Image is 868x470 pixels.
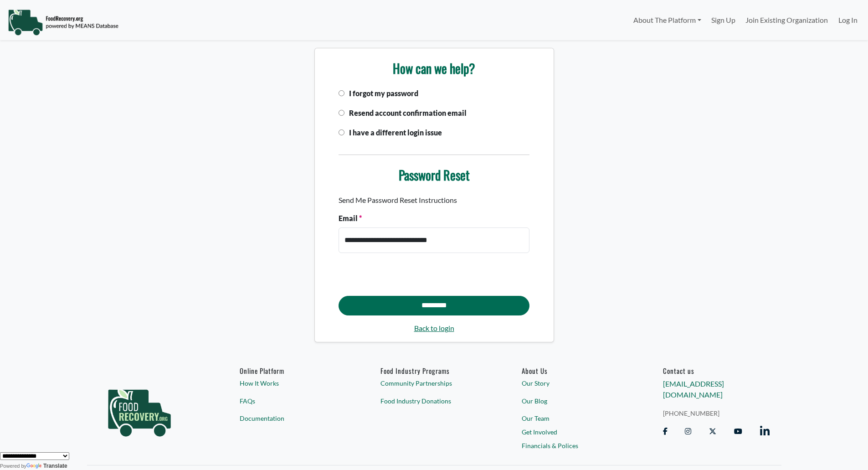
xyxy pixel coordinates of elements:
a: Sign Up [706,11,740,29]
div: Resend account confirmation email [333,108,534,127]
h3: Password Reset [339,167,529,183]
a: Back to login [339,323,529,334]
img: food_recovery_green_logo-76242d7a27de7ed26b67be613a865d9c9037ba317089b267e0515145e5e51427.png [98,367,180,453]
a: How It Works [240,378,346,388]
div: I forgot my password [333,88,534,108]
a: [EMAIL_ADDRESS][DOMAIN_NAME] [663,379,724,399]
a: Community Partnerships [380,378,487,388]
h6: Contact us [663,367,770,375]
a: Documentation [240,413,346,423]
label: Email [339,213,362,224]
p: Send Me Password Reset Instructions [339,195,529,206]
a: Get Involved [522,427,628,437]
a: Financials & Polices [522,441,628,450]
a: Our Story [522,378,628,388]
h6: Online Platform [240,367,346,375]
div: I have a different login issue [333,127,534,147]
img: NavigationLogo_FoodRecovery-91c16205cd0af1ed486a0f1a7774a6544ea792ac00100771e7dd3ec7c0e58e41.png [8,9,118,36]
iframe: reCAPTCHA [339,260,477,296]
a: Translate [26,463,67,469]
img: Google Translate [26,463,43,470]
a: Join Existing Organization [740,11,833,29]
h6: Food Industry Programs [380,367,487,375]
h3: How can we help? [339,61,529,76]
a: Log In [833,11,863,29]
a: Our Blog [522,396,628,406]
a: FAQs [240,396,346,406]
a: About The Platform [628,11,706,29]
a: About Us [522,367,628,375]
a: Food Industry Donations [380,396,487,406]
a: Our Team [522,413,628,423]
a: [PHONE_NUMBER] [663,408,770,418]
